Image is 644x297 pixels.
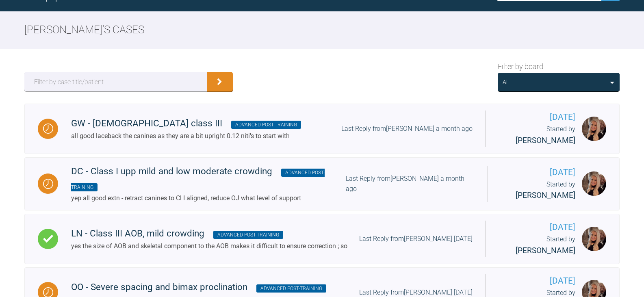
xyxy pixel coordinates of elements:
img: Waiting [43,124,53,134]
span: [PERSON_NAME] [516,136,575,145]
span: Filter by board [498,61,543,73]
div: LN - Class III AOB, mild crowding [71,226,347,241]
div: all good laceback the canines as they are a bit upright 0.12 niti's to start with [71,131,301,141]
span: [DATE] [499,274,575,288]
div: Last Reply from [PERSON_NAME] a month ago [346,173,475,194]
a: WaitingGW - [DEMOGRAPHIC_DATA] class III Advanced Post-trainingall good laceback the canines as t... [24,104,620,154]
div: Started by [499,234,575,257]
input: Filter by case title/patient [24,72,207,91]
span: [PERSON_NAME] [516,191,575,200]
span: Advanced Post-training [71,169,325,191]
div: yep all good extn - retract canines to Cl I aligned, reduce OJ what level of support [71,193,346,204]
div: All [503,78,509,87]
img: Emma Wall [582,117,606,141]
div: yes the size of AOB and skeletal component to the AOB makes it difficult to ensure correction ; so [71,241,347,251]
img: Emma Wall [582,171,606,196]
span: [DATE] [501,166,575,179]
div: OO - Severe spacing and bimax proclination [71,280,353,295]
a: CompleteLN - Class III AOB, mild crowding Advanced Post-trainingyes the size of AOB and skeletal ... [24,214,620,264]
img: Emma Wall [582,227,606,251]
span: Advanced Post-training [213,231,283,239]
div: Started by [499,124,575,147]
a: WaitingDC - Class I upp mild and low moderate crowding Advanced Post-trainingyep all good extn - ... [24,157,620,210]
div: DC - Class I upp mild and low moderate crowding [71,164,346,193]
span: [DATE] [499,111,575,124]
span: Advanced Post-training [231,121,301,129]
div: Last Reply from [PERSON_NAME] a month ago [341,124,473,134]
div: GW - [DEMOGRAPHIC_DATA] class III [71,116,301,131]
img: Waiting [43,179,53,189]
h2: [PERSON_NAME] 's Cases [24,22,620,39]
img: Complete [43,234,53,244]
div: Last Reply from [PERSON_NAME] [DATE] [359,234,473,244]
div: Started by [501,179,575,202]
span: [PERSON_NAME] [516,246,575,255]
span: [DATE] [499,221,575,234]
span: Advanced Post-training [256,284,326,293]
